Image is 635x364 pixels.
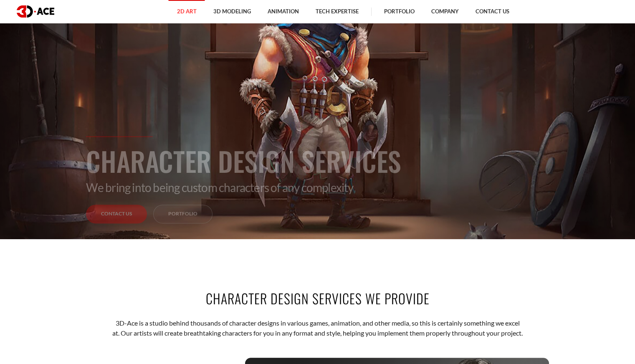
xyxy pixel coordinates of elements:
img: logo dark [17,5,54,18]
p: 3D-Ace is a studio behind thousands of character designs in various games, animation, and other m... [112,318,523,339]
h2: Character design services we provide [86,289,549,308]
h1: Character Design Services [86,142,549,181]
a: Portfolio [153,205,213,224]
a: Contact Us [86,205,147,224]
p: We bring into being custom characters of any complexity [86,181,549,195]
